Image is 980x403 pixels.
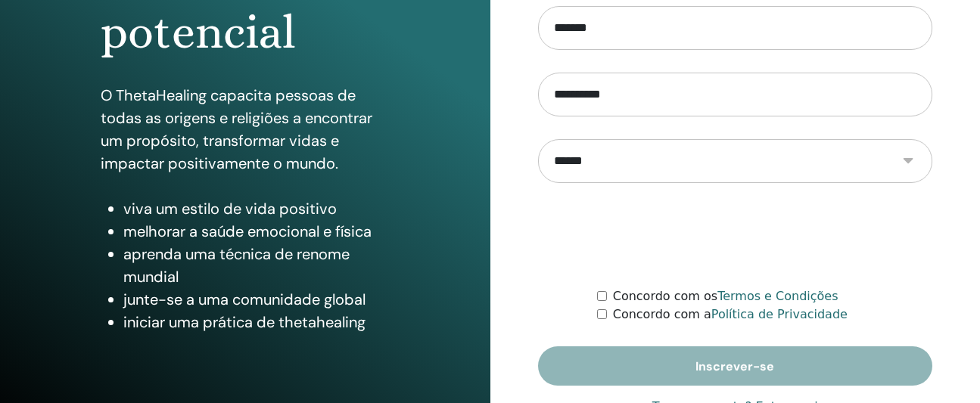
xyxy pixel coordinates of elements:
font: melhorar a saúde emocional e física [123,222,372,241]
font: aprenda uma técnica de renome mundial [123,244,350,287]
font: iniciar uma prática de thetahealing [123,312,366,332]
iframe: reCAPTCHA [620,206,850,265]
font: junte-se a uma comunidade global [123,290,366,309]
font: viva um estilo de vida positivo [123,199,337,219]
font: Concordo com os [613,289,717,303]
a: Política de Privacidade [711,307,848,321]
a: Termos e Condições [717,289,838,303]
font: O ThetaHealing capacita pessoas de todas as origens e religiões a encontrar um propósito, transfo... [101,85,372,173]
font: Concordo com a [613,307,711,321]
